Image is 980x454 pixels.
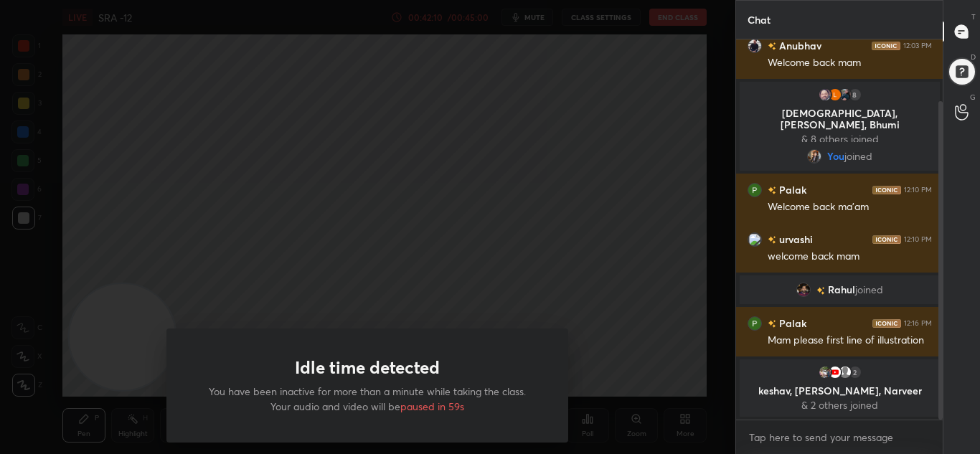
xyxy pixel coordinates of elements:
div: 12:10 PM [904,235,932,244]
h6: urvashi [776,232,813,247]
span: Rahul [828,284,855,295]
img: default.png [837,365,852,379]
img: iconic-dark.1390631f.png [872,319,901,328]
img: iconic-dark.1390631f.png [872,235,901,244]
img: iconic-dark.1390631f.png [872,186,901,194]
span: joined [844,151,872,162]
img: 3 [748,183,762,197]
img: 3 [748,232,762,247]
div: 12:10 PM [904,186,932,194]
img: iconic-dark.1390631f.png [872,42,900,50]
h1: Idle time detected [295,357,440,378]
img: 3 [748,316,762,331]
p: T [971,11,976,22]
img: no-rating-badge.077c3623.svg [768,236,776,244]
p: You have been inactive for more than a minute while taking the class. Your audio and video will be [201,384,534,414]
div: Welcome back ma'am [768,200,932,214]
h6: Anubhav [776,38,821,53]
div: grid [736,39,943,420]
div: 12:16 PM [904,319,932,328]
img: be3f2793e1ec4aa3aaa4c4ab9f3a0b07.12996975_3 [817,365,831,379]
h6: Palak [776,316,806,331]
img: 3 [796,283,811,297]
img: 69b9f1acb41f43c3b4b55a231db4ca38.jpg [837,88,852,102]
span: paused in 59s [400,399,464,413]
img: 1ac07fd424924be9bc465150f297199d.29041661_3 [827,88,842,102]
img: bb3fe89523c24725a7f23965bd40c478.jpg [748,39,762,53]
div: 12:03 PM [903,42,932,50]
div: Welcome back mam [768,56,932,70]
img: f8d22af1ab184ebab6c0401e38a227d9.jpg [807,149,821,164]
h6: Palak [776,182,806,197]
div: 8 [847,88,862,102]
img: no-rating-badge.077c3623.svg [768,320,776,328]
div: welcome back mam [768,250,932,264]
p: [DEMOGRAPHIC_DATA], [PERSON_NAME], Bhumi [748,108,931,131]
p: & 2 others joined [748,399,931,411]
p: keshav, [PERSON_NAME], Narveer [748,385,931,397]
img: 3 [817,88,831,102]
p: & 8 others joined [748,133,931,145]
div: Mam please first line of illustration [768,334,932,348]
span: joined [855,284,883,295]
img: 0477827aa1154034b75afff4644fbd1f.44874437_3 [827,365,842,379]
p: G [970,92,976,103]
div: 2 [847,365,862,379]
img: no-rating-badge.077c3623.svg [768,186,776,194]
img: no-rating-badge.077c3623.svg [768,42,776,50]
span: You [827,151,844,162]
img: no-rating-badge.077c3623.svg [816,287,825,295]
p: D [971,52,976,62]
p: Chat [736,1,782,39]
